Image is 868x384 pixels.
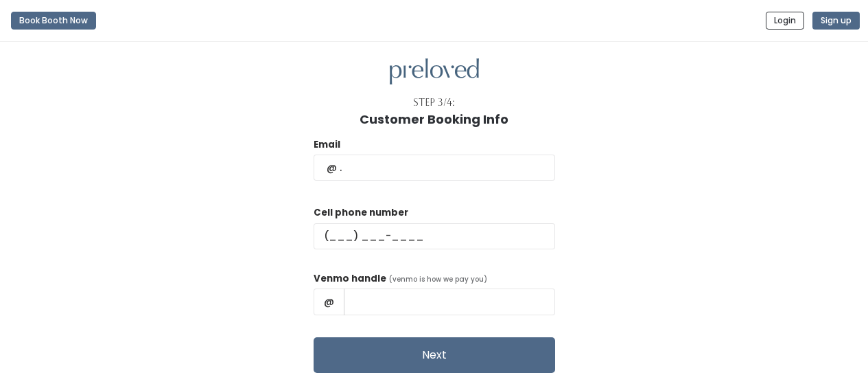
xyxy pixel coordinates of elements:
label: Email [314,138,340,152]
label: Cell phone number [314,206,408,220]
input: @ . [314,155,555,181]
button: Next [314,337,555,373]
button: Sign up [812,12,860,30]
button: Login [766,12,804,30]
span: (venmo is how we pay you) [389,274,487,284]
input: (___) ___-____ [314,223,555,249]
img: preloved logo [390,58,479,85]
a: Book Booth Now [11,5,96,36]
span: @ [314,289,344,315]
label: Venmo handle [314,272,386,286]
button: Book Booth Now [11,12,96,30]
div: Step 3/4: [413,95,455,110]
h1: Customer Booking Info [360,113,508,126]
